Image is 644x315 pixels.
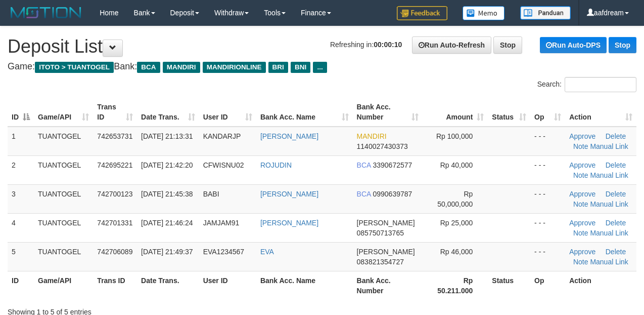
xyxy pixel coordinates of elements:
a: Run Auto-DPS [540,37,607,53]
a: ROJUDIN [260,161,292,169]
span: BABI [203,190,219,198]
span: MANDIRI [357,132,387,140]
th: Game/API [34,271,93,300]
th: Bank Acc. Name [256,271,353,300]
a: Manual Link [590,258,628,266]
span: BNI [291,62,310,73]
span: [DATE] 21:46:24 [141,219,193,227]
span: EVA1234567 [203,248,244,256]
span: [PERSON_NAME] [357,219,415,227]
strong: 00:00:10 [374,41,402,49]
span: [DATE] 21:49:37 [141,248,193,256]
th: Op: activate to sort column ascending [530,98,565,127]
th: Trans ID [93,271,137,300]
td: TUANTOGEL [34,155,93,184]
a: Manual Link [590,229,628,237]
img: panduan.png [520,6,571,20]
a: Approve [569,190,595,198]
span: Rp 40,000 [440,161,473,169]
a: Approve [569,132,595,140]
span: CFWISNU02 [203,161,244,169]
th: Status [488,271,530,300]
span: Rp 46,000 [440,248,473,256]
a: EVA [260,248,274,256]
td: 4 [8,213,34,242]
th: Status: activate to sort column ascending [488,98,530,127]
span: Rp 100,000 [436,132,473,140]
span: BRI [268,62,288,73]
span: Copy 083821354727 to clipboard [357,258,404,266]
th: Game/API: activate to sort column ascending [34,98,93,127]
th: ID: activate to sort column descending [8,98,34,127]
td: TUANTOGEL [34,213,93,242]
span: MANDIRI [163,62,200,73]
label: Search: [537,77,636,92]
th: ID [8,271,34,300]
th: Action [565,271,636,300]
a: Note [573,258,588,266]
td: 2 [8,155,34,184]
span: ... [313,62,327,73]
span: BCA [137,62,160,73]
span: Rp 50,000,000 [437,190,473,208]
span: JAMJAM91 [203,219,240,227]
th: Date Trans.: activate to sort column ascending [137,98,199,127]
span: 742701331 [97,219,132,227]
span: MANDIRIONLINE [203,62,266,73]
h4: Game: Bank: [8,62,636,72]
th: Trans ID: activate to sort column ascending [93,98,137,127]
td: TUANTOGEL [34,127,93,156]
a: Stop [493,36,522,54]
span: Rp 25,000 [440,219,473,227]
a: Note [573,142,588,150]
a: Approve [569,219,595,227]
span: Copy 085750713765 to clipboard [357,229,404,237]
a: Note [573,171,588,179]
img: Feedback.jpg [397,6,447,20]
td: - - - [530,242,565,271]
td: - - - [530,213,565,242]
th: Op [530,271,565,300]
a: Delete [606,219,626,227]
span: [DATE] 21:42:20 [141,161,193,169]
td: 5 [8,242,34,271]
a: Delete [606,132,626,140]
a: Approve [569,248,595,256]
th: User ID [199,271,256,300]
a: Delete [606,190,626,198]
th: Bank Acc. Number [353,271,423,300]
span: [DATE] 21:45:38 [141,190,193,198]
input: Search: [565,77,636,92]
a: Stop [609,37,636,53]
a: Note [573,229,588,237]
td: 3 [8,184,34,213]
td: 1 [8,127,34,156]
span: 742706089 [97,248,132,256]
a: [PERSON_NAME] [260,132,318,140]
th: Amount: activate to sort column ascending [423,98,488,127]
span: Copy 1140027430373 to clipboard [357,142,408,150]
span: ITOTO > TUANTOGEL [35,62,114,73]
span: 742700123 [97,190,132,198]
th: Action: activate to sort column ascending [565,98,636,127]
span: [DATE] 21:13:31 [141,132,193,140]
a: Delete [606,161,626,169]
a: Manual Link [590,142,628,150]
span: Copy 3390672577 to clipboard [373,161,412,169]
th: Bank Acc. Name: activate to sort column ascending [256,98,353,127]
td: - - - [530,184,565,213]
span: BCA [357,161,371,169]
span: BCA [357,190,371,198]
td: - - - [530,155,565,184]
td: - - - [530,127,565,156]
th: Rp 50.211.000 [423,271,488,300]
h1: Deposit List [8,36,636,57]
span: 742695221 [97,161,132,169]
a: Approve [569,161,595,169]
a: Run Auto-Refresh [412,36,491,54]
a: Delete [606,248,626,256]
td: TUANTOGEL [34,184,93,213]
th: Date Trans. [137,271,199,300]
a: [PERSON_NAME] [260,190,318,198]
a: Manual Link [590,200,628,208]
